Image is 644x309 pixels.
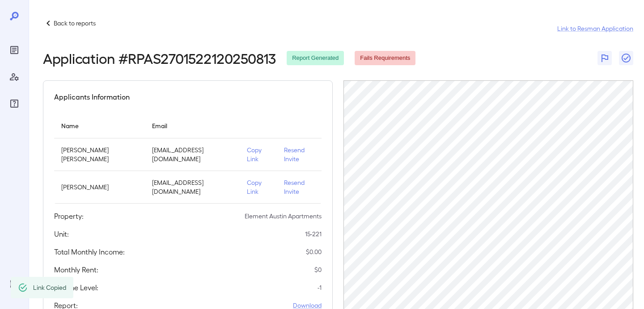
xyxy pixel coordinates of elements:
p: Element Austin Apartments [245,212,322,221]
div: FAQ [7,96,21,111]
a: Link to Resman Application [557,24,633,33]
p: Back to reports [54,19,96,28]
button: Close Report [619,51,633,65]
h2: Application # RPAS2701522120250813 [43,50,276,66]
p: Copy Link [247,178,269,196]
p: $ 0.00 [306,247,322,256]
p: Resend Invite [284,178,314,196]
h5: Property: [54,211,84,221]
p: Copy Link [247,146,269,163]
p: Resend Invite [284,146,314,163]
h5: Income Level: [54,282,98,293]
h5: Applicants Information [54,92,130,102]
h5: Total Monthly Income: [54,246,125,257]
div: Reports [7,43,21,57]
span: Fails Requirements [355,54,415,63]
p: [PERSON_NAME] [PERSON_NAME] [61,146,138,163]
div: Manage Users [7,70,21,84]
button: Flag Report [597,51,612,65]
div: Link Copied [33,280,66,296]
h5: Monthly Rent: [54,264,98,275]
p: [PERSON_NAME] [61,183,138,192]
p: $ 0 [314,265,322,274]
h5: Unit: [54,229,69,239]
p: 15-221 [305,230,322,238]
table: simple table [54,113,322,204]
th: Name [54,113,145,138]
p: [EMAIL_ADDRESS][DOMAIN_NAME] [152,178,233,196]
th: Email [145,113,240,138]
p: [EMAIL_ADDRESS][DOMAIN_NAME] [152,146,233,163]
div: Log Out [7,277,21,291]
p: -1 [318,283,322,292]
span: Report Generated [287,54,344,63]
